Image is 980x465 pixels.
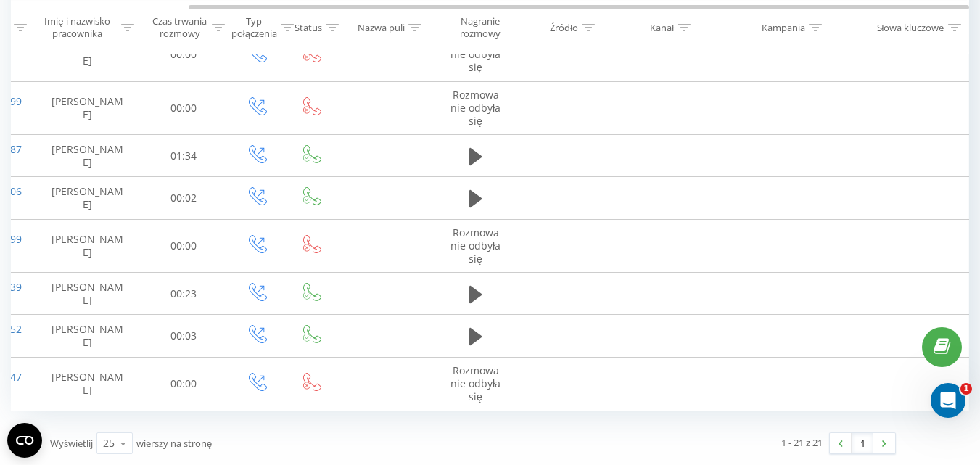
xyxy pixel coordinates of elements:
[37,219,139,273] td: [PERSON_NAME]
[450,363,501,403] span: Rozmowa nie odbyła się
[877,21,944,33] div: Słowa kluczowe
[781,435,823,450] div: 1 - 21 z 21
[37,315,139,357] td: [PERSON_NAME]
[931,383,965,418] iframe: Intercom live chat
[550,21,578,33] div: Źródło
[103,436,115,450] div: 25
[450,88,501,128] span: Rozmowa nie odbyła się
[450,226,501,266] span: Rozmowa nie odbyła się
[139,357,229,411] td: 00:00
[37,15,118,40] div: Imię i nazwisko pracownika
[852,433,873,453] a: 1
[295,21,322,33] div: Status
[37,28,139,82] td: [PERSON_NAME]
[136,437,212,450] span: wierszy na stronę
[231,15,277,40] div: Typ połączenia
[37,177,139,219] td: [PERSON_NAME]
[139,28,229,82] td: 00:00
[762,21,805,33] div: Kampania
[960,383,972,395] span: 1
[37,273,139,315] td: [PERSON_NAME]
[139,219,229,273] td: 00:00
[37,357,139,411] td: [PERSON_NAME]
[650,21,674,33] div: Kanał
[139,135,229,177] td: 01:34
[151,15,208,40] div: Czas trwania rozmowy
[358,21,405,33] div: Nazwa puli
[139,81,229,135] td: 00:00
[37,81,139,135] td: [PERSON_NAME]
[445,15,515,40] div: Nagranie rozmowy
[50,437,93,450] span: Wyświetlij
[7,423,42,458] button: Open CMP widget
[139,177,229,219] td: 00:02
[139,315,229,357] td: 00:03
[139,273,229,315] td: 00:23
[37,135,139,177] td: [PERSON_NAME]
